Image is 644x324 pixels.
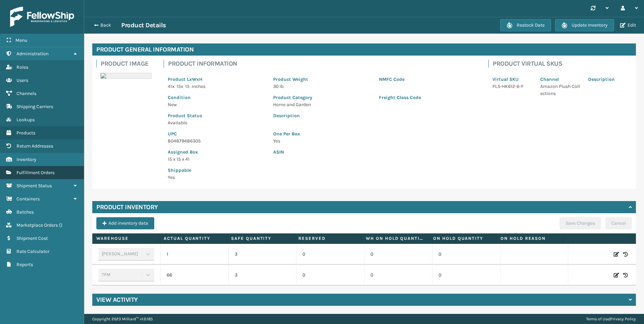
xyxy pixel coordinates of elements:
p: Freight Class Code [379,94,476,101]
p: Channel [540,76,580,83]
h4: View Activity [96,296,138,304]
span: Inches [192,84,205,89]
span: 41 x [168,84,174,89]
span: Shipment Status [17,183,52,189]
p: Yes [168,174,265,181]
span: 15 [185,84,190,89]
td: 0 [432,265,500,286]
p: Description [273,112,476,119]
label: Actual Quantity [164,235,223,241]
i: Inventory History [623,251,628,258]
label: Warehouse [96,235,155,241]
button: Back [90,22,121,28]
td: 0 [432,244,500,265]
span: Batches [17,209,34,215]
h4: Product General Information [92,43,636,56]
label: WH On hold quantity [366,235,425,241]
label: Safe Quantity [231,235,290,241]
button: Update Inventory [555,19,614,31]
p: ASIN [273,149,476,156]
a: Privacy Policy [610,317,636,321]
p: UPC [168,130,265,137]
label: On Hold Quantity [433,235,492,241]
button: Restock Date [500,19,551,31]
td: 66 [160,265,228,286]
h4: Product Virtual SKUs [493,60,632,68]
p: New [168,101,265,108]
p: Amazon Plush Collections [540,83,580,97]
td: 0 [364,265,432,286]
span: Menu [15,37,27,43]
span: 30 lb [273,84,284,89]
span: Rate Calculator [17,249,50,254]
p: Product Category [273,94,371,101]
p: Description [588,76,628,83]
p: 0 [302,251,358,258]
a: Terms of Use [586,317,609,321]
p: Virtual SKU [492,76,532,83]
p: 15 x 15 x 41 [168,156,265,163]
span: Shipping Carriers [17,104,53,109]
label: Reserved [298,235,357,241]
p: 0 [302,272,358,279]
img: logo [10,7,74,27]
button: Save Changes [559,217,601,229]
p: 804879486305 [168,137,265,144]
label: On Hold Reason [501,235,559,241]
span: Lookups [17,117,35,123]
span: ( ) [59,222,62,228]
button: Cancel [605,217,632,229]
button: Add inventory data [96,217,154,229]
span: Products [17,130,35,136]
p: One Per Box [273,130,476,137]
p: Product LxWxH [168,76,265,83]
p: Available [168,119,265,126]
p: Yes [273,137,476,144]
span: Containers [17,196,40,202]
span: Fulfillment Orders [17,170,55,175]
p: NMFC Code [379,76,476,83]
p: Product Weight [273,76,371,83]
span: Reports [17,262,33,267]
p: Condition [168,94,265,101]
td: 3 [228,265,296,286]
td: 0 [364,244,432,265]
p: Product Status [168,112,265,119]
h3: Product Details [121,21,166,29]
img: 51104088640_40f294f443_o-scaled-700x700.jpg [100,73,152,79]
p: PLS-HK612-6-F [492,83,532,90]
button: Edit [618,22,638,28]
div: | [586,314,636,324]
span: Users [17,77,28,83]
span: Marketplace Orders [17,222,58,228]
td: 3 [228,244,296,265]
span: Roles [17,64,28,70]
p: Home and Garden [273,101,371,108]
td: 1 [160,244,228,265]
i: Inventory History [623,272,628,279]
p: Shippable [168,167,265,174]
i: Edit [614,272,619,279]
span: Inventory [17,157,36,162]
p: Assigned Box [168,149,265,156]
h4: Product Inventory [96,203,158,211]
span: Channels [17,91,36,96]
span: Return Addresses [17,143,53,149]
span: 15 x [176,84,183,89]
i: Edit [614,251,619,258]
span: Administration [17,51,49,57]
span: Shipment Cost [17,235,48,241]
p: Copyright 2023 Milliard™ v 1.0.185 [92,314,153,324]
h4: Product Image [101,60,156,68]
h4: Product Information [168,60,480,68]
